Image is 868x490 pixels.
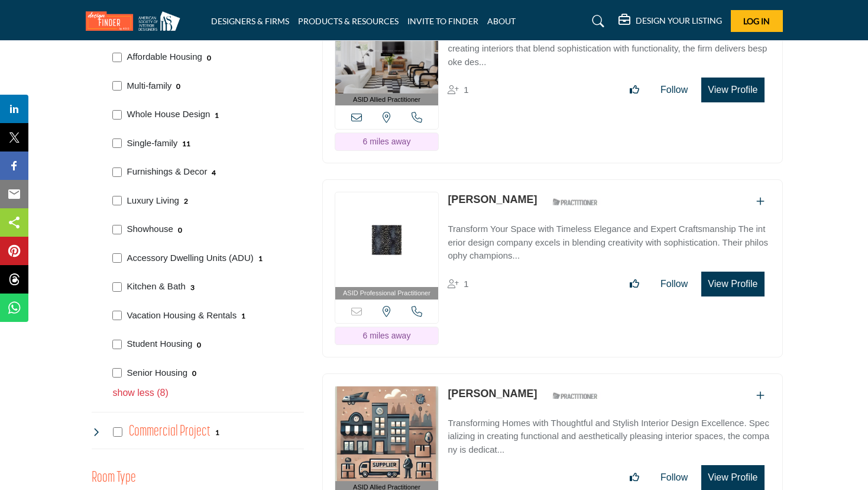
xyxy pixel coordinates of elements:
span: ASID Allied Practitioner [353,95,420,105]
b: 1 [215,111,219,120]
div: Followers [448,83,468,97]
a: PRODUCTS & RESOURCES [298,16,399,26]
div: 1 Results For Vacation Housing & Rentals [241,310,245,321]
div: 0 Results For Affordable Housing [207,52,211,63]
div: DESIGN YOUR LISTING [618,14,722,28]
b: 0 [207,54,211,62]
b: 4 [212,169,216,177]
input: Select Single-family checkbox [112,138,122,148]
div: 4 Results For Furnishings & Decor [212,167,216,178]
a: [PERSON_NAME] [448,194,537,205]
a: DESIGNERS & FIRMS [211,16,289,26]
span: ASID Professional Practitioner [343,288,430,298]
a: ASID Professional Practitioner [335,192,439,299]
input: Select Luxury Living checkbox [112,196,122,205]
b: 0 [176,82,180,91]
a: INVITE TO FINDER [407,16,478,26]
input: Select Accessory Dwelling Units (ADU) checkbox [112,253,122,263]
a: Transforming Homes with Thoughtful and Stylish Interior Design Excellence. Specializing in creati... [448,410,770,457]
input: Select Commercial Project checkbox [113,427,122,437]
div: 1 Results For Commercial Project [215,427,219,437]
button: Follow [653,272,695,296]
span: Log In [743,16,770,26]
h5: DESIGN YOUR LISTING [636,15,722,26]
p: Whole House Design: Whole House Design [127,108,210,121]
input: Select Kitchen & Bath checkbox [112,282,122,292]
div: 0 Results For Multi-family [176,80,180,91]
p: Showhouse: Showhouse [127,223,173,236]
button: Like listing [622,272,647,296]
p: Multi-family: Apartments, condos, co-housing [127,79,172,93]
h4: Commercial Project: Involve the design, construction, or renovation of spaces used for business p... [129,421,210,442]
b: 1 [258,254,263,263]
a: Sophisticated, Functional Design Tailored to Your Unique Lifestyle Renowned for creating interior... [448,22,770,69]
span: 6 miles away [362,137,410,146]
div: 0 Results For Senior Housing [192,367,196,378]
button: View Profile [701,272,764,296]
input: Select Whole House Design checkbox [112,110,122,120]
p: show less (8) [113,386,304,400]
div: 0 Results For Showhouse [178,224,182,235]
a: Transform Your Space with Timeless Elegance and Expert Craftsmanship The interior design company ... [448,215,770,263]
button: Like listing [622,466,647,489]
p: Transforming Homes with Thoughtful and Stylish Interior Design Excellence. Specializing in creati... [448,417,770,457]
div: 1 Results For Whole House Design [215,109,219,120]
a: ABOUT [487,16,516,26]
p: Luxury Living: Luxury Living [127,194,179,208]
p: Vacation Housing & Rentals: Vacation Rentals [127,309,237,323]
img: ASID Qualified Practitioners Badge Icon [548,195,601,209]
p: Transform Your Space with Timeless Elegance and Expert Craftsmanship The interior design company ... [448,223,770,263]
p: Senior Housing: Assisted living, nursing facilities [127,366,188,380]
b: 2 [184,197,188,205]
a: [PERSON_NAME] [448,388,537,399]
input: Select Furnishings & Decor checkbox [112,167,122,177]
button: Like listing [622,78,647,102]
input: Select Senior Housing checkbox [112,368,122,378]
p: Kitchen & Bath: Room remodels and renovations [127,280,186,294]
input: Select Affordable Housing checkbox [112,53,122,62]
div: 0 Results For Student Housing [197,339,201,350]
img: Sunshine Tutt-Kattan [335,192,439,287]
div: 11 Results For Single-family [182,138,190,149]
p: Manuel Barrantes Rodriguez [448,386,537,402]
p: Accessory Dwelling Units (ADU): Accessory Dwelling Units (ADU) [127,252,254,265]
a: Add To List [756,196,765,207]
span: 6 miles away [362,331,410,340]
p: Affordable Housing: Inexpensive, efficient home spaces [127,50,202,64]
button: View Profile [701,465,764,490]
img: ASID Qualified Practitioners Badge Icon [548,389,601,404]
input: Select Showhouse checkbox [112,225,122,234]
a: Add To List [756,391,765,401]
input: Select Vacation Housing & Rentals checkbox [112,311,122,320]
b: 0 [197,341,201,349]
img: Manuel Barrantes Rodriguez [335,386,439,481]
button: Log In [731,10,783,32]
button: Room Type [92,467,136,489]
b: 0 [192,369,196,378]
span: 1 [464,279,468,289]
input: Select Student Housing checkbox [112,340,122,349]
div: Followers [448,277,468,291]
button: View Profile [701,78,764,102]
button: Follow [653,466,695,489]
b: 1 [215,428,219,437]
p: Single-family: Private, stand-alone houses [127,137,178,150]
p: Sunshine Tutt-Kattan [448,192,537,208]
div: 1 Results For Accessory Dwelling Units (ADU) [258,253,263,263]
b: 0 [178,226,182,234]
p: Furnishings & Decor: Furnishings & Decor [127,165,208,179]
a: Search [581,12,612,31]
b: 1 [241,312,245,320]
input: Select Multi-family checkbox [112,81,122,91]
button: Follow [653,78,695,102]
p: Student Housing: Dorms, on-campus apartments [127,337,193,351]
b: 3 [190,283,195,292]
span: 1 [464,85,468,95]
div: 3 Results For Kitchen & Bath [190,282,195,292]
img: Site Logo [86,11,186,31]
b: 11 [182,140,190,148]
div: 2 Results For Luxury Living [184,195,188,206]
p: Sophisticated, Functional Design Tailored to Your Unique Lifestyle Renowned for creating interior... [448,29,770,69]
